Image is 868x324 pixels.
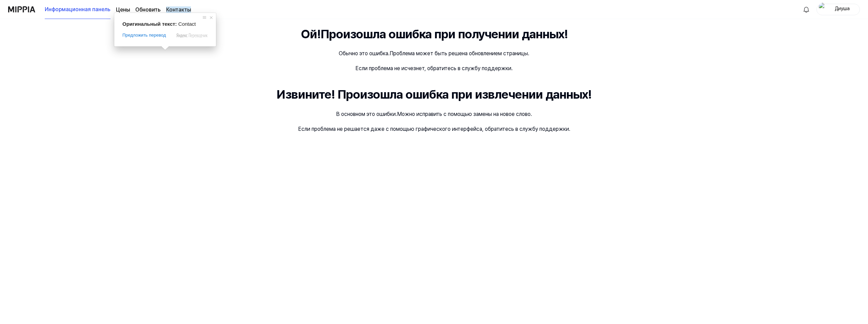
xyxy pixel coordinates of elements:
[166,6,191,13] ya-tr-span: Контакты
[390,50,529,57] ya-tr-span: Проблема может быть решена обновлением страницы.
[166,6,191,14] a: Контакты
[116,6,130,14] a: Цены
[122,21,177,27] span: Оригинальный текст:
[301,27,320,41] ya-tr-span: Ой!
[320,27,568,41] ya-tr-span: Произошла ошибка при получении данных!
[45,0,111,19] a: Информационная панель
[135,6,161,14] a: Обновить
[816,4,860,15] button: ПрофильДиуша
[819,3,827,16] img: Профиль
[178,21,196,27] span: Contact
[802,5,810,14] img: Алин
[355,65,513,72] ya-tr-span: Если проблема не исчезнет, обратитесь в службу поддержки.
[336,111,397,117] ya-tr-span: В основном это ошибки.
[116,6,130,13] ya-tr-span: Цены
[45,5,111,14] ya-tr-span: Информационная панель
[122,32,166,38] span: Предложить перевод
[397,111,532,117] ya-tr-span: Можно исправить с помощью замены на новое слово.
[135,6,161,13] ya-tr-span: Обновить
[339,50,390,57] ya-tr-span: Обычно это ошибка.
[835,6,849,11] ya-tr-span: Диуша
[277,87,591,102] ya-tr-span: Извините! Произошла ошибка при извлечении данных!
[298,126,570,132] ya-tr-span: Если проблема не решается даже с помощью графического интерфейса, обратитесь в службу поддержки.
